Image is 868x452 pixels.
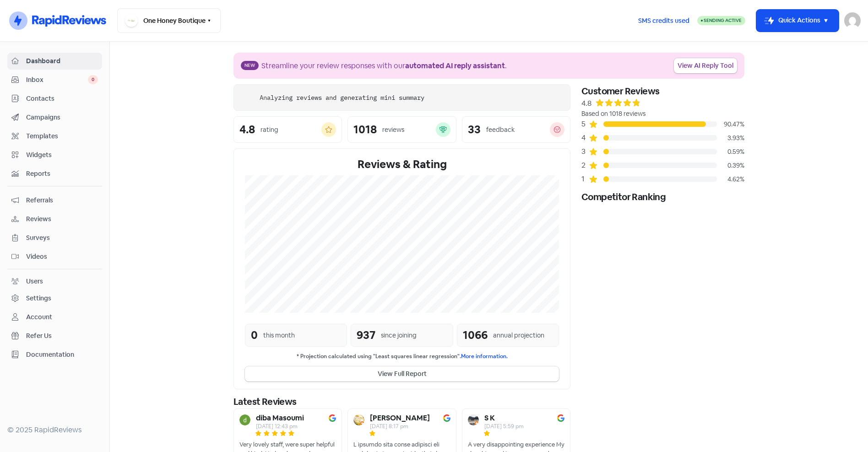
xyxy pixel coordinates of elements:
span: Referrals [26,196,98,205]
img: Image [329,414,336,422]
div: feedback [486,125,515,135]
div: 4.8 [581,98,591,109]
div: [DATE] 8:17 pm [370,424,430,429]
div: 3 [581,146,589,157]
span: Widgets [26,150,98,160]
div: reviews [382,125,404,135]
img: User [844,12,861,29]
a: Reports [7,165,102,182]
span: Contacts [26,94,98,103]
img: Image [557,414,564,422]
div: 1018 [353,124,377,135]
div: © 2025 RapidReviews [7,425,102,436]
a: Campaigns [7,109,102,126]
span: Surveys [26,233,98,243]
button: View Full Report [245,366,559,381]
div: 4.8 [239,124,255,135]
span: Videos [26,252,98,261]
a: View AI Reply Tool [674,58,737,73]
span: Templates [26,131,98,141]
small: * Projection calculated using "Least squares linear regression". [245,352,559,361]
a: Referrals [7,192,102,209]
a: Documentation [7,346,102,363]
div: since joining [381,331,417,340]
span: New [241,61,259,70]
div: 1 [581,174,589,185]
div: Based on 1018 reviews [581,109,744,119]
span: Sending Active [704,17,742,23]
span: Reviews [26,214,98,224]
b: automated AI reply assistant [405,61,505,71]
div: Competitor Ranking [581,190,744,204]
a: SMS credits used [630,15,697,25]
div: Account [26,312,52,322]
a: Templates [7,128,102,145]
span: Documentation [26,350,98,359]
div: annual projection [493,331,544,340]
div: this month [263,331,295,340]
div: Streamline your review responses with our . [261,60,507,71]
a: 1018reviews [347,116,456,143]
span: Reports [26,169,98,179]
div: 3.93% [717,133,744,143]
span: Dashboard [26,56,98,66]
div: 2 [581,160,589,171]
div: Settings [26,294,51,303]
img: Image [443,414,450,422]
div: 0.39% [717,161,744,170]
div: 937 [357,327,375,343]
span: 0 [88,75,98,84]
div: Users [26,277,43,286]
b: [PERSON_NAME] [370,414,430,422]
a: Surveys [7,229,102,246]
span: Campaigns [26,113,98,122]
div: Customer Reviews [581,84,744,98]
div: 90.47% [717,120,744,129]
img: Avatar [468,414,479,425]
a: Refer Us [7,327,102,344]
a: Users [7,273,102,290]
button: Quick Actions [756,10,839,32]
a: Dashboard [7,53,102,70]
span: Refer Us [26,331,98,341]
div: 33 [468,124,481,135]
div: 5 [581,119,589,130]
b: diba Masoumi [256,414,304,422]
a: Videos [7,248,102,265]
b: S K [484,414,495,422]
img: Avatar [353,414,364,425]
a: Reviews [7,211,102,228]
a: Inbox 0 [7,71,102,88]
a: 4.8rating [233,116,342,143]
div: 0 [251,327,258,343]
div: 0.59% [717,147,744,157]
a: Settings [7,290,102,307]
span: Inbox [26,75,88,85]
div: [DATE] 5:59 pm [484,424,524,429]
div: [DATE] 12:43 pm [256,424,304,429]
div: Latest Reviews [233,395,570,408]
a: Widgets [7,147,102,163]
span: SMS credits used [638,16,689,26]
div: 1066 [463,327,488,343]
div: Analyzing reviews and generating mini summary [260,93,424,103]
button: One Honey Boutique [117,8,221,33]
div: 4.62% [717,174,744,184]
a: More information. [461,353,508,360]
div: rating [260,125,278,135]
div: 4 [581,132,589,143]
a: Contacts [7,90,102,107]
a: Account [7,309,102,326]
img: Avatar [239,414,250,425]
a: 33feedback [462,116,570,143]
a: Sending Active [697,15,745,26]
div: Reviews & Rating [245,156,559,173]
